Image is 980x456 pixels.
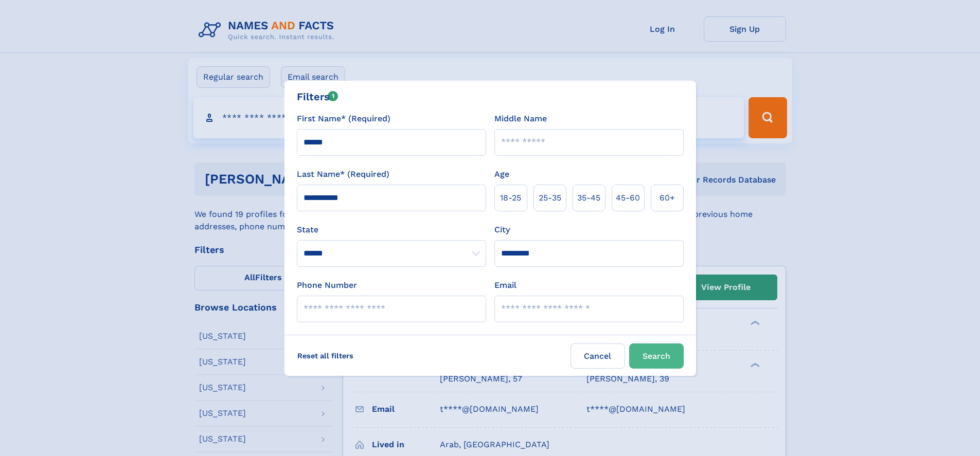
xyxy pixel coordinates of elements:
[291,343,360,368] label: Reset all filters
[297,113,390,125] label: First Name* (Required)
[494,113,547,125] label: Middle Name
[629,343,684,369] button: Search
[494,279,516,291] label: Email
[297,224,486,236] label: State
[297,89,338,104] div: Filters
[660,192,675,204] span: 60+
[297,279,357,291] label: Phone Number
[577,192,600,204] span: 35‑45
[494,168,509,180] label: Age
[297,168,389,180] label: Last Name* (Required)
[616,192,640,204] span: 45‑60
[571,343,625,369] label: Cancel
[494,224,510,236] label: City
[539,192,561,204] span: 25‑35
[500,192,521,204] span: 18‑25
